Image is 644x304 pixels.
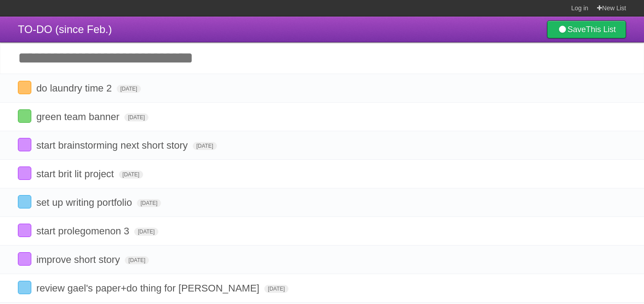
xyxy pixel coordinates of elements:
label: Done [18,252,31,266]
label: Done [18,138,31,151]
label: Done [18,195,31,208]
span: [DATE] [117,85,141,93]
span: start prolegomenon 3 [36,225,131,237]
span: review gael's paper+do thing for [PERSON_NAME] [36,283,262,294]
span: [DATE] [134,228,158,236]
label: Done [18,224,31,237]
label: Done [18,109,31,123]
label: Done [18,167,31,180]
span: improve short story [36,254,122,265]
label: Done [18,281,31,294]
a: SaveThis List [547,21,626,38]
span: set up writing portfolio [36,197,134,208]
span: [DATE] [125,256,149,264]
b: This List [586,25,616,34]
span: green team banner [36,111,122,122]
span: TO-DO (since Feb.) [18,23,112,35]
span: do laundry time 2 [36,83,114,94]
span: [DATE] [124,113,148,121]
span: [DATE] [264,285,288,293]
span: [DATE] [193,142,217,150]
label: Done [18,81,31,94]
span: start brainstorming next short story [36,140,190,151]
span: [DATE] [119,171,143,179]
span: start brit lit project [36,168,116,179]
span: [DATE] [137,199,161,207]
